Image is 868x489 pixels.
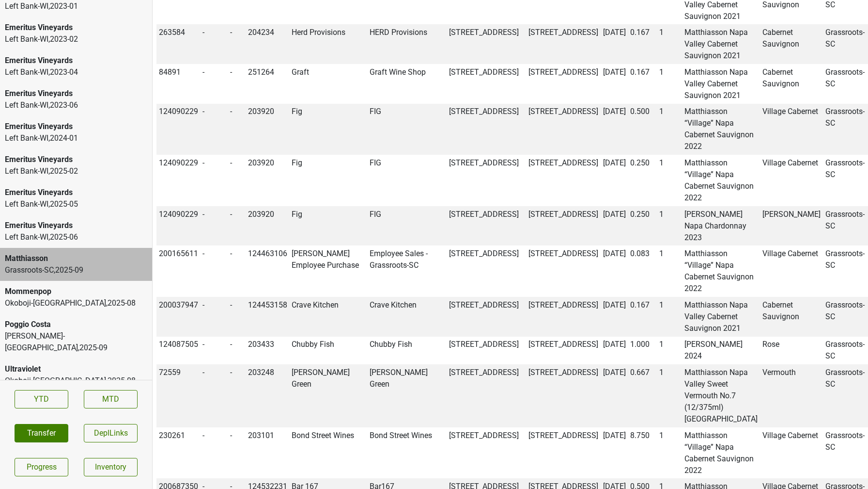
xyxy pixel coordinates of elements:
[156,24,201,64] td: 263584
[5,375,147,387] div: Okoboji-[GEOGRAPHIC_DATA] , 2025 - 08
[246,24,290,64] td: 204234
[760,364,823,427] td: Vermouth
[5,121,147,132] div: Emeritus Vineyards
[682,337,760,365] td: [PERSON_NAME] 2024
[526,337,601,365] td: [STREET_ADDRESS]
[628,104,657,155] td: 0.500
[823,24,867,64] td: Grassroots-SC
[5,253,147,264] div: Matthiasson
[447,427,527,479] td: [STREET_ADDRESS]
[601,364,628,427] td: [DATE]
[15,424,68,442] button: Transfer
[156,245,201,297] td: 200165611
[367,155,447,206] td: FIG
[526,297,601,337] td: [STREET_ADDRESS]
[5,363,147,375] div: Ultraviolet
[367,337,447,365] td: Chubby Fish
[526,427,601,479] td: [STREET_ADDRESS]
[447,155,527,206] td: [STREET_ADDRESS]
[682,297,760,337] td: Matthiasson Napa Valley Cabernet Sauvignon 2021
[228,245,246,297] td: -
[246,427,290,479] td: 203101
[682,24,760,64] td: Matthiasson Napa Valley Cabernet Sauvignon 2021
[760,155,823,206] td: Village Cabernet
[628,206,657,246] td: 0.250
[201,155,228,206] td: -
[601,64,628,104] td: [DATE]
[823,155,867,206] td: Grassroots-SC
[201,297,228,337] td: -
[601,104,628,155] td: [DATE]
[5,187,147,198] div: Emeritus Vineyards
[682,364,760,427] td: Matthiasson Napa Valley Sweet Vermouth No.7 (12/375ml) [GEOGRAPHIC_DATA]
[156,427,201,479] td: 230261
[657,364,682,427] td: 1
[447,364,527,427] td: [STREET_ADDRESS]
[289,155,367,206] td: Fig
[526,364,601,427] td: [STREET_ADDRESS]
[601,155,628,206] td: [DATE]
[447,206,527,246] td: [STREET_ADDRESS]
[5,330,147,354] div: [PERSON_NAME]-[GEOGRAPHIC_DATA] , 2025 - 09
[760,337,823,365] td: Rose
[228,427,246,479] td: -
[201,427,228,479] td: -
[5,154,147,165] div: Emeritus Vineyards
[526,245,601,297] td: [STREET_ADDRESS]
[15,458,68,476] a: Progress
[823,64,867,104] td: Grassroots-SC
[156,337,201,365] td: 124087505
[246,245,290,297] td: 124463106
[601,245,628,297] td: [DATE]
[289,64,367,104] td: Graft
[601,24,628,64] td: [DATE]
[201,245,228,297] td: -
[5,88,147,99] div: Emeritus Vineyards
[289,297,367,337] td: Crave Kitchen
[823,206,867,246] td: Grassroots-SC
[823,364,867,427] td: Grassroots-SC
[628,64,657,104] td: 0.167
[5,220,147,231] div: Emeritus Vineyards
[228,297,246,337] td: -
[367,364,447,427] td: [PERSON_NAME] Green
[657,64,682,104] td: 1
[289,427,367,479] td: Bond Street Wines
[156,206,201,246] td: 124090229
[246,64,290,104] td: 251264
[5,33,147,45] div: Left Bank-WI , 2023 - 02
[228,364,246,427] td: -
[5,297,147,309] div: Okoboji-[GEOGRAPHIC_DATA] , 2025 - 08
[657,155,682,206] td: 1
[682,206,760,246] td: [PERSON_NAME] Napa Chardonnay 2023
[289,245,367,297] td: [PERSON_NAME] Employee Purchase
[823,104,867,155] td: Grassroots-SC
[367,245,447,297] td: Employee Sales - Grassroots-SC
[246,104,290,155] td: 203920
[5,99,147,111] div: Left Bank-WI , 2023 - 06
[526,24,601,64] td: [STREET_ADDRESS]
[628,337,657,365] td: 1.000
[657,206,682,246] td: 1
[601,427,628,479] td: [DATE]
[367,64,447,104] td: Graft Wine Shop
[5,264,147,276] div: Grassroots-SC , 2025 - 09
[760,24,823,64] td: Cabernet Sauvignon
[526,104,601,155] td: [STREET_ADDRESS]
[246,206,290,246] td: 203920
[201,364,228,427] td: -
[601,337,628,365] td: [DATE]
[628,24,657,64] td: 0.167
[289,206,367,246] td: Fig
[84,390,138,408] a: MTD
[682,64,760,104] td: Matthiasson Napa Valley Cabernet Sauvignon 2021
[5,0,147,12] div: Left Bank-WI , 2023 - 01
[760,104,823,155] td: Village Cabernet
[5,198,147,210] div: Left Bank-WI , 2025 - 05
[156,364,201,427] td: 72559
[15,390,68,408] a: YTD
[201,337,228,365] td: -
[760,206,823,246] td: [PERSON_NAME]
[201,24,228,64] td: -
[156,155,201,206] td: 124090229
